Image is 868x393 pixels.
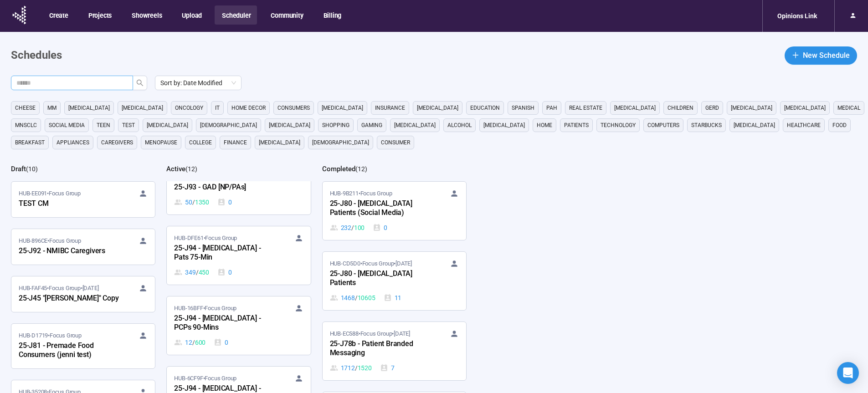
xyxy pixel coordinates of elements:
span: [MEDICAL_DATA] [734,121,775,130]
div: 25-J94 - [MEDICAL_DATA] - Pats 75-Min [174,243,274,264]
span: Teen [97,121,110,130]
div: TEST CM [19,198,119,210]
span: [MEDICAL_DATA] [322,103,363,112]
span: HUB-896CE • Focus Group [19,236,81,245]
a: HUB-16BFF•Focus Group25-J94 - [MEDICAL_DATA] - PCPs 90-Mins12 / 6000 [167,296,310,355]
a: HUB-EC588•Focus Group•[DATE]25-J78b - Patient Branded Messaging1712 / 15207 [323,322,466,380]
span: plus [792,51,799,59]
div: 1468 [330,293,375,303]
span: Spanish [512,103,534,112]
span: gaming [361,121,382,130]
button: Create [42,5,75,25]
span: [MEDICAL_DATA] [394,121,436,130]
span: [MEDICAL_DATA] [731,103,772,112]
span: [MEDICAL_DATA] [483,121,525,130]
span: 10605 [358,293,375,303]
div: 25-J92 - NMIBC Caregivers [19,245,119,257]
span: Sort by: Date Modified [160,76,236,90]
span: [MEDICAL_DATA] [614,103,656,112]
div: 7 [380,363,395,373]
span: cheese [15,103,36,112]
time: [DATE] [394,330,410,337]
h2: Completed [322,165,355,173]
div: 25-J94 - [MEDICAL_DATA] - PCPs 90-Mins [174,313,274,334]
span: HUB-16BFF • Focus Group [174,304,236,313]
button: Projects [81,5,118,25]
span: 600 [195,337,205,347]
span: ( 12 ) [185,165,197,173]
span: 1520 [358,363,372,373]
div: 50 [174,197,209,207]
span: ( 10 ) [26,165,38,173]
div: 0 [217,267,232,277]
div: 25-J93 - GAD [NP/PAs] [174,182,274,194]
button: Upload [175,5,208,25]
div: 25-J80 - [MEDICAL_DATA] Patients (Social Media) [330,198,430,219]
span: mnsclc [15,121,37,130]
span: Insurance [375,103,405,112]
a: HUB-FAF45•Focus Group•[DATE]25-J45 "[PERSON_NAME]" Copy [11,276,155,312]
span: HUB-EE091 • Focus Group [19,189,81,198]
span: PAH [546,103,557,112]
span: HUB-DFE61 • Focus Group [174,234,237,243]
span: Food [832,121,847,130]
span: [MEDICAL_DATA] [122,103,163,112]
div: 349 [174,267,209,277]
span: / [355,363,358,373]
span: search [136,79,144,87]
span: [MEDICAL_DATA] [68,103,110,112]
span: finance [224,138,247,147]
span: / [355,293,358,303]
div: 12 [174,337,205,347]
span: [MEDICAL_DATA] [784,103,826,112]
span: Patients [564,121,589,130]
span: menopause [145,138,177,147]
span: education [470,103,500,112]
h1: Schedules [11,47,62,64]
span: MM [47,103,56,112]
span: HUB-FAF45 • Focus Group • [19,284,98,293]
span: HUB-EC588 • Focus Group • [330,329,410,338]
div: 0 [214,337,228,347]
button: Showreels [124,5,168,25]
span: Test [122,121,135,130]
span: [DEMOGRAPHIC_DATA] [200,121,257,130]
a: HUB-D1719•Focus Group25-J81 - Premade Food Consumers (jenni test) [11,324,155,368]
span: 1350 [195,197,209,207]
span: social media [49,121,85,130]
span: it [215,103,220,112]
span: HUB-6CF9F • Focus Group [174,374,236,383]
span: college [189,138,212,147]
span: [DEMOGRAPHIC_DATA] [312,138,369,147]
span: HUB-CD5D0 • Focus Group • [330,259,412,268]
span: technology [601,121,636,130]
span: caregivers [101,138,133,147]
a: HUB-CD5D0•Focus Group•[DATE]25-J80 - [MEDICAL_DATA] Patients1468 / 1060511 [323,252,466,310]
button: plusNew Schedule [785,46,857,65]
span: healthcare [787,121,821,130]
span: oncology [175,103,203,112]
span: HUB-9B211 • Focus Group [330,189,392,198]
button: Community [263,5,309,25]
span: home decor [231,103,266,112]
span: appliances [56,138,89,147]
span: [MEDICAL_DATA] [147,121,188,130]
div: 25-J78b - Patient Branded Messaging [330,338,430,359]
a: HUB-DFE61•Focus Group25-J94 - [MEDICAL_DATA] - Pats 75-Min349 / 4500 [167,226,310,285]
div: 25-J80 - [MEDICAL_DATA] Patients [330,268,430,289]
span: 450 [199,267,209,277]
span: / [192,197,195,207]
time: [DATE] [82,285,99,291]
span: breakfast [15,138,45,147]
a: HUB-7F389•Focus Group25-J93 - GAD [NP/PAs]50 / 13500 [167,165,310,214]
span: [MEDICAL_DATA] [269,121,310,130]
div: 232 [330,223,365,233]
span: 100 [354,223,365,233]
span: alcohol [447,121,472,130]
a: HUB-896CE•Focus Group25-J92 - NMIBC Caregivers [11,229,155,265]
a: HUB-EE091•Focus GroupTEST CM [11,182,155,217]
span: consumers [277,103,310,112]
span: children [668,103,693,112]
h2: Draft [11,165,26,173]
button: search [133,76,147,90]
